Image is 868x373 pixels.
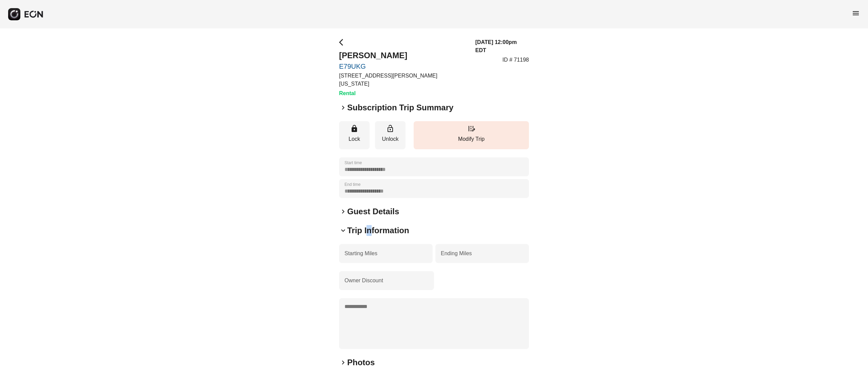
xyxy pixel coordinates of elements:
h3: Rental [339,89,467,97]
p: Modify Trip [417,135,526,143]
span: arrow_back_ios [339,38,347,46]
label: Ending Miles [441,249,472,258]
button: Modify Trip [414,121,529,149]
p: ID # 71198 [502,56,529,64]
h3: [DATE] 12:00pm EDT [475,38,529,54]
a: E79UKG [339,62,467,70]
span: menu [852,9,860,17]
p: Lock [342,135,366,143]
h2: Subscription Trip Summary [347,102,453,113]
h2: Trip Information [347,225,409,236]
h2: [PERSON_NAME] [339,50,467,61]
h2: Guest Details [347,206,399,217]
span: edit_road [467,125,475,133]
p: Unlock [378,135,402,143]
button: Lock [339,121,370,149]
span: keyboard_arrow_right [339,358,347,367]
h2: Photos [347,357,375,368]
span: keyboard_arrow_down [339,226,347,235]
span: lock [350,125,358,133]
span: lock_open [386,125,394,133]
span: keyboard_arrow_right [339,207,347,216]
label: Starting Miles [344,249,377,258]
span: keyboard_arrow_right [339,104,347,112]
label: Owner Discount [344,277,383,285]
button: Unlock [375,121,406,149]
p: [STREET_ADDRESS][PERSON_NAME][US_STATE] [339,72,467,88]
